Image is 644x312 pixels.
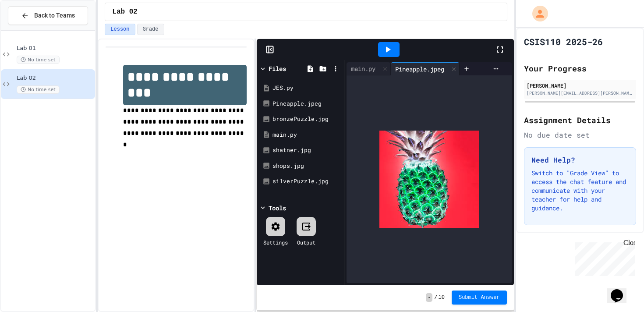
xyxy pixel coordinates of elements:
[17,74,93,82] span: Lab 02
[524,35,603,48] h1: CSIS110 2025-26
[272,99,341,108] div: Pineapple.jpeg
[391,64,449,74] div: Pineapple.jpeg
[347,64,380,73] div: main.py
[272,84,341,92] div: JES.py
[34,11,75,20] span: Back to Teams
[459,294,500,301] span: Submit Answer
[112,7,138,17] span: Lab 02
[137,24,164,35] button: Grade
[391,62,460,75] div: Pineapple.jpeg
[524,114,636,126] h2: Assignment Details
[607,277,635,303] iframe: chat widget
[434,294,437,301] span: /
[269,64,286,73] div: Files
[297,238,315,246] div: Output
[439,294,445,301] span: 10
[379,131,479,228] img: Z
[452,291,507,305] button: Submit Answer
[17,45,93,52] span: Lab 01
[17,56,60,64] span: No time set
[571,239,635,276] iframe: chat widget
[426,293,432,302] span: -
[17,85,60,94] span: No time set
[269,203,286,213] div: Tools
[4,4,60,56] div: Chat with us now!Close
[531,169,629,213] p: Switch to "Grade View" to access the chat feature and communicate with your teacher for help and ...
[272,146,341,155] div: shatner.jpg
[527,82,633,89] div: [PERSON_NAME]
[524,130,636,140] div: No due date set
[527,90,633,96] div: [PERSON_NAME][EMAIL_ADDRESS][PERSON_NAME][DOMAIN_NAME]
[105,24,135,35] button: Lesson
[272,177,341,186] div: silverPuzzle.jpg
[531,155,629,165] h3: Need Help?
[8,6,88,25] button: Back to Teams
[272,131,341,139] div: main.py
[272,115,341,124] div: bronzePuzzle.jpg
[347,62,391,75] div: main.py
[272,162,341,170] div: shops.jpg
[523,4,550,24] div: My Account
[524,62,636,74] h2: Your Progress
[263,238,288,246] div: Settings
